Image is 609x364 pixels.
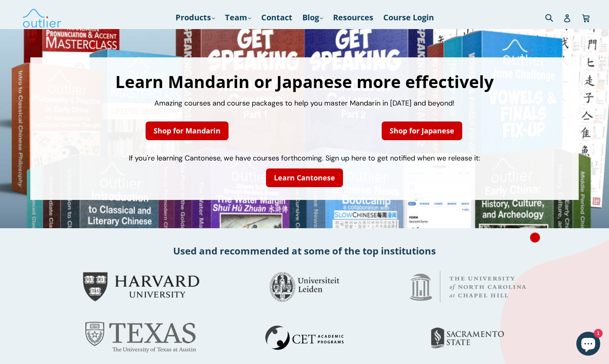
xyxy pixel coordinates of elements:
span: If you're learning Cantonese, we have courses forthcoming. Sign up here to get notified when we r... [129,153,480,163]
img: Outlier Linguistics [22,6,62,29]
a: Learn Cantonese [266,168,343,187]
a: Shop for Mandarin [146,121,229,140]
inbox-online-store-chat: Shopify online store chat [574,332,603,358]
a: Course Login [379,10,438,25]
a: Products [171,10,219,25]
a: Contact [257,10,296,25]
a: Blog [298,10,327,25]
span: Amazing courses and course packages to help you master Mandarin in [DATE] and beyond! [154,98,455,108]
input: Search [543,9,565,25]
h1: Learn Mandarin or Japanese more effectively [38,73,570,90]
a: Resources [329,10,377,25]
a: Team [221,10,255,25]
a: Shop for Japanese [382,121,462,140]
